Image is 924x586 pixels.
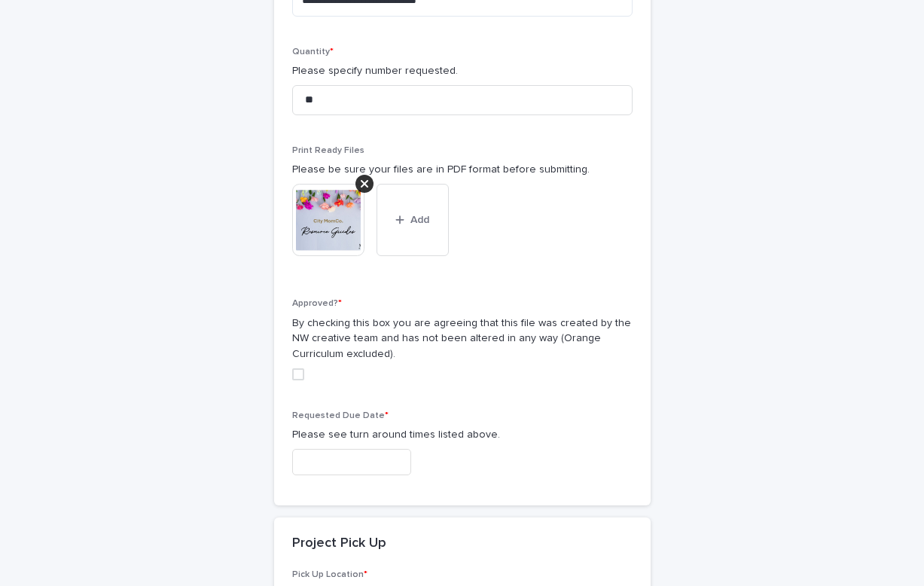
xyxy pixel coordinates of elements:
p: Please specify number requested. [292,63,633,79]
button: Add [377,184,449,256]
span: Print Ready Files [292,146,364,155]
span: Pick Up Location [292,570,367,579]
p: By checking this box you are agreeing that this file was created by the NW creative team and has ... [292,316,633,362]
p: Please be sure your files are in PDF format before submitting. [292,162,633,178]
h2: Project Pick Up [292,536,386,552]
span: Quantity [292,47,334,56]
span: Add [410,215,429,225]
span: Requested Due Date [292,411,389,420]
span: Approved? [292,299,342,308]
p: Please see turn around times listed above. [292,427,633,443]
